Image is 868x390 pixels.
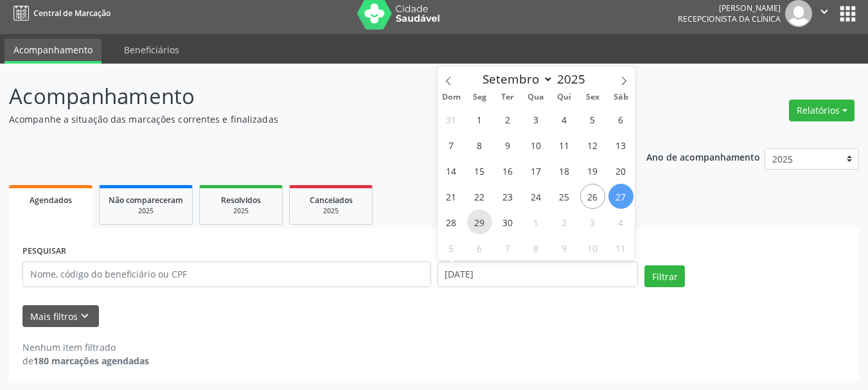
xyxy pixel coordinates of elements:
[678,3,781,13] div: [PERSON_NAME]
[495,184,520,209] span: Setembro 23, 2025
[553,71,596,87] input: Year
[524,107,549,132] span: Setembro 3, 2025
[646,148,760,164] p: Ano de acompanhamento
[608,209,633,235] span: Outubro 4, 2025
[580,132,605,157] span: Setembro 12, 2025
[439,235,464,260] span: Outubro 5, 2025
[439,158,464,183] span: Setembro 14, 2025
[817,4,831,19] i: 
[552,209,577,235] span: Outubro 2, 2025
[608,184,633,209] span: Setembro 27, 2025
[552,184,577,209] span: Setembro 25, 2025
[438,93,466,102] span: Dom
[30,195,72,206] span: Agendados
[493,93,522,102] span: Ter
[9,80,604,112] p: Acompanhamento
[495,132,520,157] span: Setembro 9, 2025
[522,93,550,102] span: Qua
[115,39,188,61] a: Beneficiários
[9,3,111,24] a: Central de Marcação
[22,305,99,328] button: Mais filtroskeyboard_arrow_down
[580,107,605,132] span: Setembro 5, 2025
[33,355,149,367] strong: 180 marcações agendadas
[580,235,605,260] span: Outubro 10, 2025
[477,70,554,88] select: Month
[467,184,492,209] span: Setembro 22, 2025
[524,184,549,209] span: Setembro 24, 2025
[467,209,492,235] span: Setembro 29, 2025
[524,235,549,260] span: Outubro 8, 2025
[439,107,464,132] span: Agosto 31, 2025
[22,354,149,368] div: de
[608,235,633,260] span: Outubro 11, 2025
[439,209,464,235] span: Setembro 28, 2025
[22,242,66,261] label: PESQUISAR
[495,107,520,132] span: Setembro 2, 2025
[438,261,639,287] input: Selecione um intervalo
[552,158,577,183] span: Setembro 18, 2025
[789,100,855,121] button: Relatórios
[524,158,549,183] span: Setembro 17, 2025
[209,206,273,216] div: 2025
[550,93,578,102] span: Qui
[465,93,493,102] span: Seg
[608,132,633,157] span: Setembro 13, 2025
[78,309,92,323] i: keyboard_arrow_down
[467,235,492,260] span: Outubro 6, 2025
[439,132,464,157] span: Setembro 7, 2025
[580,158,605,183] span: Setembro 19, 2025
[467,107,492,132] span: Setembro 1, 2025
[678,13,781,24] span: Recepcionista da clínica
[580,209,605,235] span: Outubro 3, 2025
[467,132,492,157] span: Setembro 8, 2025
[552,132,577,157] span: Setembro 11, 2025
[467,158,492,183] span: Setembro 15, 2025
[495,235,520,260] span: Outubro 7, 2025
[552,235,577,260] span: Outubro 9, 2025
[495,209,520,235] span: Setembro 30, 2025
[607,93,635,102] span: Sáb
[221,195,261,206] span: Resolvidos
[552,107,577,132] span: Setembro 4, 2025
[33,8,111,19] span: Central de Marcação
[578,93,607,102] span: Sex
[495,158,520,183] span: Setembro 16, 2025
[580,184,605,209] span: Setembro 26, 2025
[109,195,183,206] span: Não compareceram
[524,132,549,157] span: Setembro 10, 2025
[22,261,431,287] input: Nome, código do beneficiário ou CPF
[4,39,102,64] a: Acompanhamento
[644,265,685,287] button: Filtrar
[109,206,183,216] div: 2025
[608,107,633,132] span: Setembro 6, 2025
[837,3,859,25] button: apps
[299,206,363,216] div: 2025
[9,112,604,126] p: Acompanhe a situação das marcações correntes e finalizadas
[310,195,353,206] span: Cancelados
[524,209,549,235] span: Outubro 1, 2025
[22,341,149,354] div: Nenhum item filtrado
[608,158,633,183] span: Setembro 20, 2025
[439,184,464,209] span: Setembro 21, 2025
